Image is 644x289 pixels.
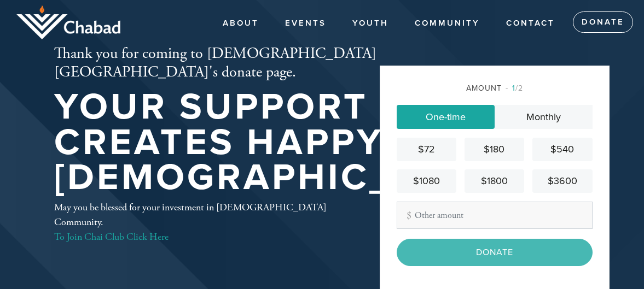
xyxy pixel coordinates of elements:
a: YOUTH [344,13,397,34]
div: $540 [537,142,588,157]
a: $72 [397,138,456,161]
input: Other amount [397,202,593,229]
a: One-time [397,105,495,129]
div: Amount [397,82,593,94]
a: $180 [465,138,524,161]
h1: Your support creates happy [DEMOGRAPHIC_DATA]! [54,90,524,196]
a: $540 [532,138,592,161]
div: $1080 [401,174,452,188]
a: Contact [498,13,563,34]
div: $180 [469,142,520,157]
span: /2 [506,84,523,93]
a: Events [277,13,334,34]
span: 1 [512,84,515,93]
div: $1800 [469,174,520,188]
img: logo_half.png [16,5,120,39]
a: Donate [573,11,633,33]
a: $3600 [532,169,592,193]
div: May you be blessed for your investment in [DEMOGRAPHIC_DATA] Community. [54,200,344,244]
div: $72 [401,142,452,157]
a: COMMUNITY [407,13,488,34]
a: $1800 [465,169,524,193]
div: $3600 [537,174,588,188]
a: Monthly [495,105,593,129]
a: To Join Chai Club Click Here [54,231,169,243]
a: About [214,13,267,34]
h2: Thank you for coming to [DEMOGRAPHIC_DATA][GEOGRAPHIC_DATA]'s donate page. [54,45,524,81]
a: $1080 [397,169,456,193]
